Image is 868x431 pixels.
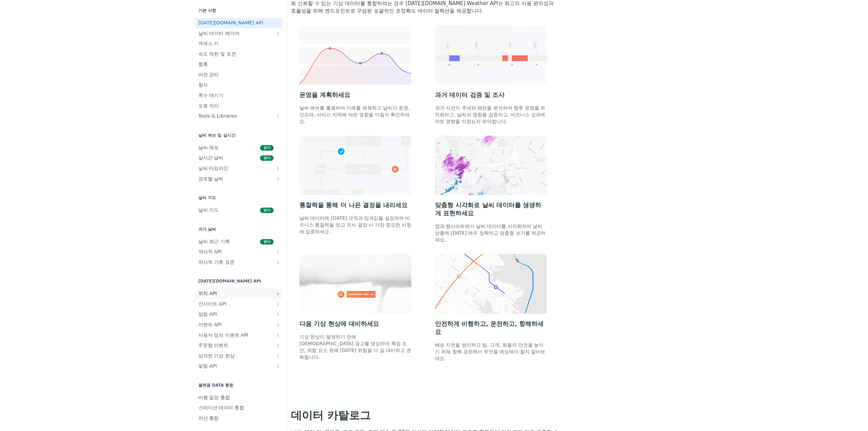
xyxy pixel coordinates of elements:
img: 4463876-group-4982x.svg [435,136,547,195]
button: Show subpages for Tools & Libraries [275,114,281,119]
button: 이벤트 API에 대한 하위 페이지 표시 [275,322,281,328]
button: 알림 API에 대한 하위 페이지 표시 [275,364,281,369]
a: 스테이션 데이터 통합 [195,403,282,413]
font: 날씨 타임라인 [198,165,228,171]
font: 얻다 [263,208,270,212]
button: 과거 기후 표준에 대한 하위 페이지 표시 [275,260,281,265]
a: 역사적 APIHistorical API에 대한 하위 페이지 표시 [195,247,282,257]
font: 날씨 예보 [198,145,219,150]
span: Tools & Libraries [198,113,274,120]
a: 형식 [195,80,282,90]
font: [DATE][DOMAIN_NAME] API [198,20,263,25]
a: 웹훅 [195,59,282,70]
font: 과거 데이터 검증 및 조사 [435,91,505,98]
font: 날씨 최근 기록 [198,239,230,244]
font: 비행 일정 통합 [198,395,230,400]
a: 날씨 최근 기록얻다 [195,237,282,247]
font: 과거 사건의 추세와 패턴을 분석하여 향후 운영을 최적화하고, 날씨의 영향을 검증하고, 비즈니스 성과에 어떤 영향을 미쳤는지 파악합니다. [435,105,545,124]
font: 날씨 예보를 활용하여 미래를 예측하고 날씨가 운영, 인프라, 서비스 지역에 어떤 영향을 미칠지 확인하세요. [299,105,410,124]
a: 버전 관리 [195,70,282,80]
a: 날씨 데이터 레이어날씨 데이터 레이어에 대한 하위 페이지 표시 [195,28,282,39]
font: 이벤트 API [198,322,222,327]
a: 비행 일정 통합 [195,393,282,403]
a: 주문형 이벤트주문형 이벤트에 대한 하위 페이지 표시 [195,340,282,351]
font: 형식 [198,82,208,87]
a: 액세스 키 [195,39,282,49]
a: 속도 제한 및 토큰 [195,49,282,59]
font: 운영을 계획하세요 [299,91,350,98]
a: 알림 API알림 API에 대한 하위 페이지 표시 [195,309,282,319]
img: 13d7ca0-group-496-2.svg [435,25,547,85]
font: 데이터 카탈로그 [291,409,371,422]
font: 다음 기상 현상에 대비하세요 [299,320,379,327]
img: a22d113-group-496-32x.svg [299,136,411,195]
font: [DATE][DOMAIN_NAME] API [198,279,261,283]
button: 경로별 날씨에 대한 하위 페이지 표시 [275,176,281,182]
font: 심각한 기상 현상 [198,353,235,358]
font: 역사적 API [198,249,222,254]
font: 위치 API [198,291,217,296]
a: Tools & LibrariesShow subpages for Tools & Libraries [195,111,282,121]
font: 날씨 데이터 레이어 [198,31,239,36]
font: 과거 날씨 [198,227,216,232]
a: 인사이트 APIInsights API에 대한 하위 페이지 표시 [195,299,282,309]
font: 얻다 [263,156,270,160]
font: 사용자 정의 이벤트 API [198,332,249,338]
a: 날씨 지도얻다 [195,205,282,215]
font: 스테이션 데이터 통합 [198,405,244,410]
a: 경로별 날씨경로별 날씨에 대한 하위 페이지 표시 [195,174,282,184]
a: 위치 API위치 API에 대한 하위 페이지 표시 [195,289,282,299]
font: 얻다 [263,240,270,243]
font: 배송 지연을 방지하고 팀, 고객, 화물의 안전을 높이기 위해 항해 경로에서 무엇을 예상해야 할지 알아보세요. [435,342,545,361]
a: [DATE][DOMAIN_NAME] API [195,18,282,28]
button: 사용자 정의 이벤트 API에 대한 하위 페이지 표시 [275,333,281,338]
a: 역사적 기후 표준과거 기후 표준에 대한 하위 페이지 표시 [195,257,282,268]
font: 알림 API [198,363,217,369]
a: 이벤트 API이벤트 API에 대한 하위 페이지 표시 [195,320,282,330]
font: 경로별 날씨 [198,176,223,181]
font: 알림 API [198,311,217,317]
font: 맞춤형 시각화로 날씨 데이터를 생생하게 표현하세요 [435,201,541,217]
font: 앱과 웹사이트에서 날씨 데이터를 시각화하여 날씨 상황에 [DATE] 매우 정확하고 맞춤형 보기를 제공하세요. [435,223,546,242]
font: 날씨 지도 [198,195,216,200]
a: 실시간 날씨얻다 [195,153,282,163]
a: 오류 처리 [195,101,282,111]
font: 쪽수 매기기 [198,93,223,98]
a: 심각한 기상 현상심각한 기상 현상에 대한 하위 페이지 표시 [195,351,282,361]
font: 오류 처리 [198,103,219,109]
img: 994b3d6-mask-group-32x.svg [435,254,547,313]
button: 알림 API에 대한 하위 페이지 표시 [275,312,281,317]
font: 액세스 키 [198,41,219,46]
a: 사용자 정의 이벤트 API사용자 정의 이벤트 API에 대한 하위 페이지 표시 [195,330,282,340]
font: 역사적 기후 표준 [198,259,235,265]
img: 2c0a313-group-496-12x.svg [299,254,411,313]
button: 심각한 기상 현상에 대한 하위 페이지 표시 [275,353,281,359]
button: 날씨 데이터 레이어에 대한 하위 페이지 표시 [275,31,281,36]
font: 주문형 이벤트 [198,342,228,348]
button: 주문형 이벤트에 대한 하위 페이지 표시 [275,343,281,348]
a: 알림 API알림 API에 대한 하위 페이지 표시 [195,361,282,371]
font: 플랫폼 DATA 통합 [198,383,233,388]
font: 안전하게 비행하고, 운전하고, 항해하세요 [435,320,544,335]
font: 버전 관리 [198,72,219,77]
font: 통찰력을 통해 더 나은 결정을 내리세요 [299,201,408,209]
font: 날씨 데이터에 [DATE] 규칙과 임계값을 설정하여 비즈니스 통찰력을 얻고 의사 결정 시 가장 중요한 사항에 집중하세요. [299,215,411,234]
font: 인사이트 API [198,301,226,307]
font: 기상 현상이 발생하기 전에 [DEMOGRAPHIC_DATA] 경고를 생성하여 특정 조건, 위험 요소 등에 [DATE] 위험을 더 잘 대비하고 완화합니다. [299,334,411,360]
font: 날씨 지도 [198,207,219,213]
a: 쪽수 매기기 [195,91,282,101]
img: 39565e8-group-4962x.svg [299,25,411,85]
font: 기본 사항 [198,8,216,13]
font: 자산 통합 [198,415,219,421]
button: 위치 API에 대한 하위 페이지 표시 [275,291,281,296]
button: Insights API에 대한 하위 페이지 표시 [275,301,281,307]
font: 웹훅 [198,61,208,67]
a: 자산 통합 [195,413,282,424]
button: Historical API에 대한 하위 페이지 표시 [275,249,281,255]
a: 날씨 예보얻다 [195,143,282,153]
button: 날씨 타임라인의 하위 페이지 표시 [275,166,281,171]
font: 얻다 [263,146,270,150]
font: 속도 제한 및 토큰 [198,51,236,57]
font: 실시간 날씨 [198,155,223,160]
font: 날씨 예보 및 실시간 [198,133,235,138]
